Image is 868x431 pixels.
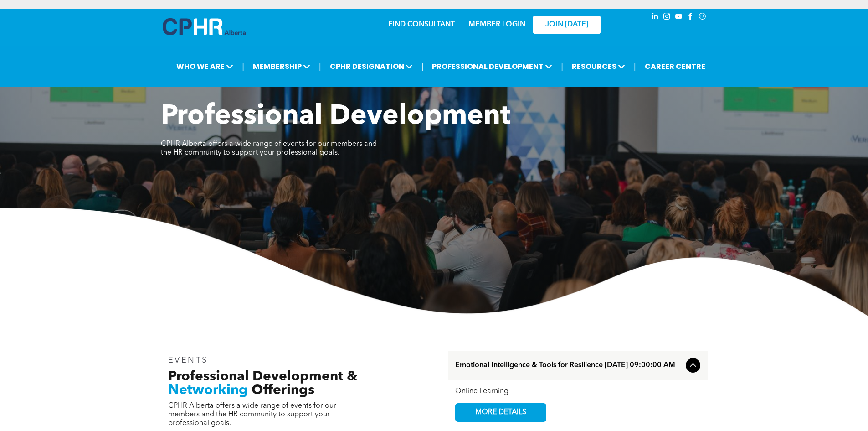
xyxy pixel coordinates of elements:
[545,21,588,29] span: JOIN [DATE]
[698,11,708,24] a: Social network
[421,57,424,76] li: |
[455,361,682,370] span: Emotional Intelligence & Tools for Resilience [DATE] 09:00:00 AM
[168,370,357,384] span: Professional Development &
[242,57,244,76] li: |
[319,57,321,76] li: |
[252,384,314,397] span: Offerings
[161,140,377,156] span: CPHR Alberta offers a wide range of events for our members and the HR community to support your p...
[455,387,700,396] div: Online Learning
[455,403,546,422] a: MORE DETAILS
[163,18,246,35] img: A blue and white logo for cp alberta
[168,402,336,427] span: CPHR Alberta offers a wide range of events for our members and the HR community to support your p...
[561,57,563,76] li: |
[650,11,660,24] a: linkedin
[429,58,555,75] span: PROFESSIONAL DEVELOPMENT
[569,58,628,75] span: RESOURCES
[168,384,248,397] span: Networking
[168,356,209,364] span: EVENTS
[662,11,672,24] a: instagram
[468,21,525,28] a: MEMBER LOGIN
[686,11,696,24] a: facebook
[174,58,236,75] span: WHO WE ARE
[642,58,708,75] a: CAREER CENTRE
[533,16,601,34] a: JOIN [DATE]
[634,57,636,76] li: |
[674,11,684,24] a: youtube
[161,103,510,130] span: Professional Development
[327,58,416,75] span: CPHR DESIGNATION
[250,58,313,75] span: MEMBERSHIP
[388,21,455,28] a: FIND CONSULTANT
[465,404,537,421] span: MORE DETAILS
